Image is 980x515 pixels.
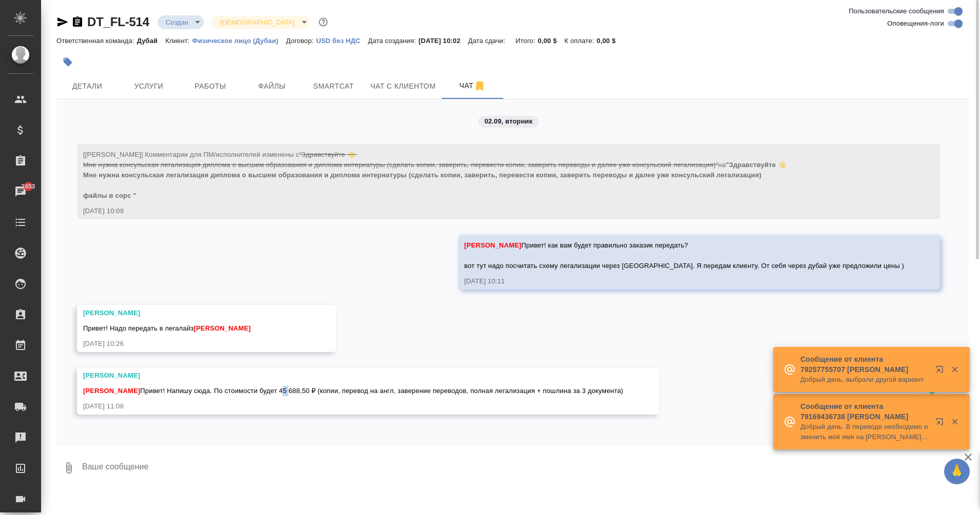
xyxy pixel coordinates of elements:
[800,375,929,385] p: Добрый день, выбрали другой вариант
[247,80,297,93] span: Файлы
[193,324,250,332] span: [PERSON_NAME]
[83,206,904,216] div: [DATE] 10:09
[448,79,497,92] span: Чат
[887,18,944,29] span: Оповещения-логи
[83,161,788,199] span: "Здравствуйте 👋 Мне нужна консульская легализация диплома о высшем образования и диплома интернат...
[368,37,418,45] p: Дата создания:
[87,15,149,29] a: DT_FL-514
[83,151,788,199] span: [[PERSON_NAME]] Комментарии для ПМ/исполнителей изменены с на
[286,37,317,45] p: Договор:
[192,37,286,45] p: Физическое лицо (Дубаи)
[83,370,623,381] div: [PERSON_NAME]
[163,18,191,27] button: Создан
[538,37,564,45] p: 0,00 $
[316,37,368,45] p: USD без НДС
[516,37,538,45] p: Итого:
[800,422,929,442] p: Добрый день. В переводе необходимо изменить моё имя на [PERSON_NAME]. И вот что красным выделено,...
[3,179,38,204] a: 2453
[474,80,486,92] svg: Отписаться
[944,417,965,426] button: Закрыть
[468,37,507,45] p: Дата сдачи:
[419,37,468,45] p: [DATE] 10:02
[484,116,533,127] p: 02.09, вторник
[944,365,965,374] button: Закрыть
[83,308,300,318] div: [PERSON_NAME]
[56,16,69,28] button: Скопировать ссылку для ЯМессенджера
[158,15,204,29] div: Создан
[83,324,251,332] span: Привет! Надо передать в легалайз
[186,80,235,93] span: Работы
[464,241,521,249] span: [PERSON_NAME]
[217,18,298,27] button: [DEMOGRAPHIC_DATA]
[316,36,368,45] a: USD без НДС
[800,401,929,422] p: Сообщение от клиента 79169436738 [PERSON_NAME]
[800,354,929,375] p: Сообщение от клиента 79257755707 [PERSON_NAME]
[464,241,904,270] span: Привет! как вам будет правильно заказик передать? вот тут надо посчитать схему легализации через ...
[317,15,330,29] button: Доп статусы указывают на важность/срочность заказа
[56,37,137,45] p: Ответственная команда:
[192,36,286,45] a: Физическое лицо (Дубаи)
[929,359,954,384] button: Открыть в новой вкладке
[464,276,904,286] div: [DATE] 10:11
[15,181,41,192] span: 2453
[212,15,310,29] div: Создан
[83,401,623,411] div: [DATE] 11:08
[597,37,623,45] p: 0,00 $
[165,37,192,45] p: Клиент:
[83,339,300,349] div: [DATE] 10:26
[849,6,944,16] span: Пользовательские сообщения
[56,51,79,73] button: Добавить тэг
[124,80,173,93] span: Услуги
[137,37,166,45] p: Дубай
[929,411,954,436] button: Открыть в новой вкладке
[309,80,358,93] span: Smartcat
[83,387,140,395] span: [PERSON_NAME]
[83,387,623,395] span: Привет! Напишу сюда. По стоимости будет 45 688,50 ₽ (копии, перевод на англ, заверение переводов,...
[564,37,597,45] p: К оплате:
[63,80,112,93] span: Детали
[370,80,436,93] span: Чат с клиентом
[71,16,84,28] button: Скопировать ссылку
